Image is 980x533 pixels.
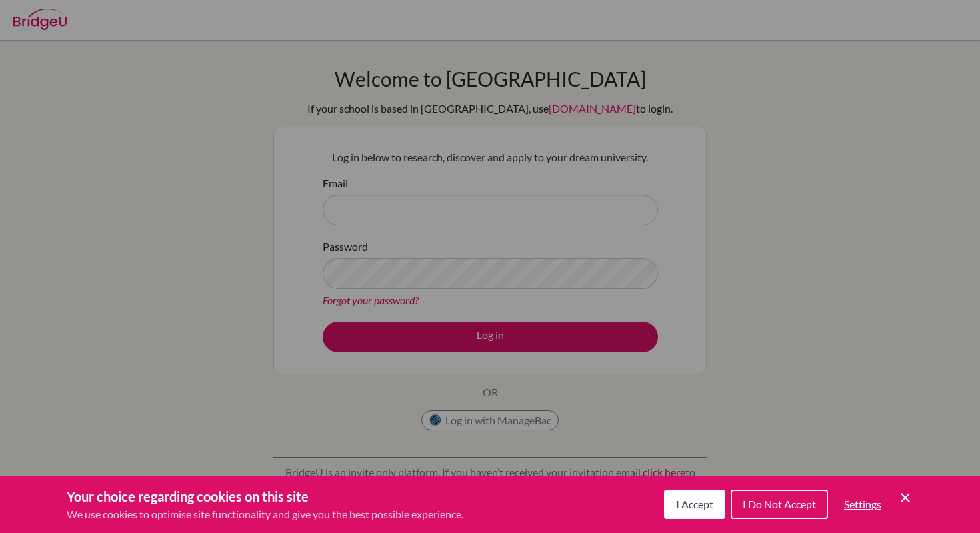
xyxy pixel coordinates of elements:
button: Settings [833,491,892,518]
button: I Accept [664,490,725,519]
span: I Do Not Accept [743,498,816,510]
h3: Your choice regarding cookies on this site [67,486,463,506]
button: I Do Not Accept [731,490,828,519]
span: I Accept [676,498,713,510]
p: We use cookies to optimise site functionality and give you the best possible experience. [67,506,463,522]
button: Save and close [897,490,913,506]
span: Settings [844,498,881,510]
